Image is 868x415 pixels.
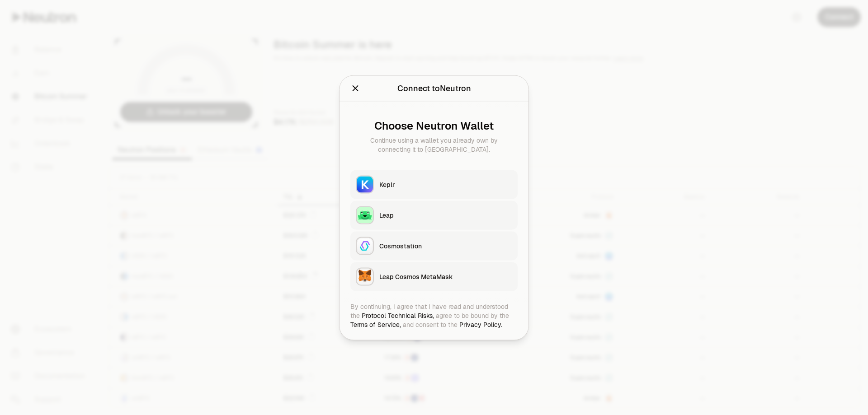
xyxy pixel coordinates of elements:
[357,238,373,254] img: Cosmostation
[379,272,512,281] div: Leap Cosmos MetaMask
[350,201,518,229] button: LeapLeap
[459,320,502,328] a: Privacy Policy.
[350,82,360,94] button: Close
[350,170,518,199] button: KeplrKeplr
[379,241,512,250] div: Cosmostation
[357,207,373,223] img: Leap
[358,119,510,132] div: Choose Neutron Wallet
[379,180,512,189] div: Keplr
[357,176,373,192] img: Keplr
[350,320,401,328] a: Terms of Service,
[357,268,373,284] img: Leap Cosmos MetaMask
[358,135,510,154] div: Continue using a wallet you already own by connecting it to [GEOGRAPHIC_DATA].
[350,231,518,260] button: CosmostationCosmostation
[397,82,471,94] div: Connect to Neutron
[379,210,512,219] div: Leap
[362,311,434,319] a: Protocol Technical Risks,
[350,262,518,291] button: Leap Cosmos MetaMaskLeap Cosmos MetaMask
[350,302,518,329] div: By continuing, I agree that I have read and understood the agree to be bound by the and consent t...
